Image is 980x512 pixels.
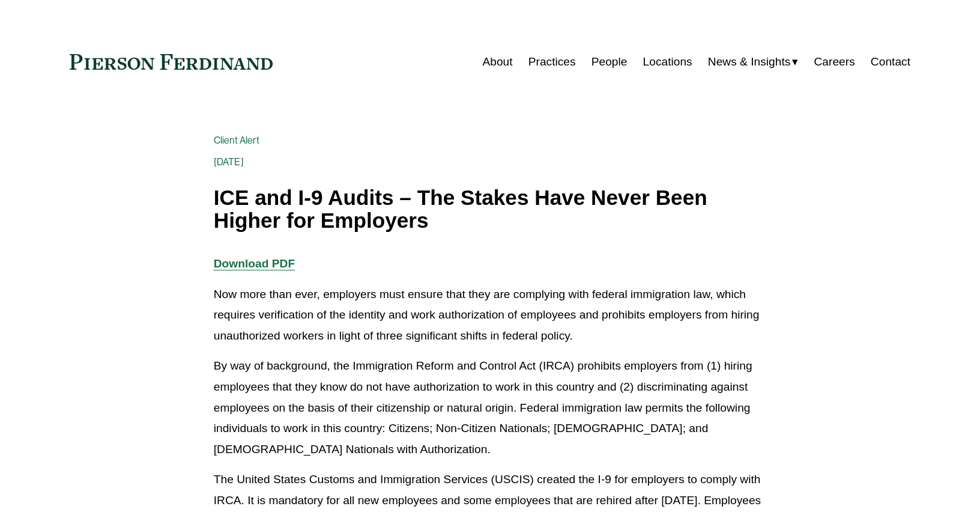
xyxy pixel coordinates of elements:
[214,135,259,146] a: Client Alert
[708,50,799,73] a: folder dropdown
[528,50,576,73] a: Practices
[814,50,855,73] a: Careers
[214,156,244,168] span: [DATE]
[643,50,692,73] a: Locations
[214,356,766,460] p: By way of background, the Immigration Reform and Control Act (IRCA) prohibits employers from (1) ...
[214,257,295,270] a: Download PDF
[708,52,791,73] span: News & Insights
[214,284,766,347] p: Now more than ever, employers must ensure that they are complying with federal immigration law, w...
[482,50,512,73] a: About
[214,186,766,233] h1: ICE and I-9 Audits – The Stakes Have Never Been Higher for Employers
[871,50,910,73] a: Contact
[591,50,628,73] a: People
